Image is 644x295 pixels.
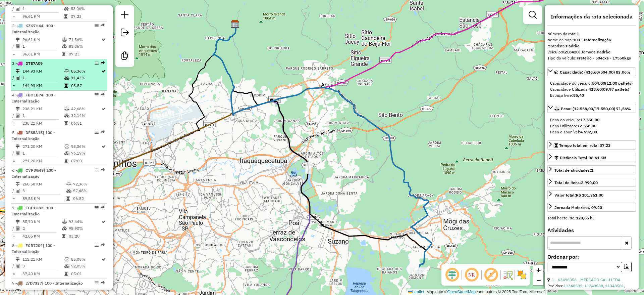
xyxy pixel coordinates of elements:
[102,38,106,42] i: Rota otimizada
[71,288,101,294] td: 67,47%
[64,14,67,18] i: Tempo total em rota
[71,112,101,119] td: 32,14%
[547,140,636,150] a: Tempo total em rota: 07:23
[602,87,629,92] strong: (09,97 pallets)
[12,243,55,254] span: | 100 - Internalização
[22,225,62,232] td: 2
[554,155,606,161] div: Distância Total:
[64,76,69,80] i: % de utilização da cubagem
[12,168,56,179] span: | 100 - Internalização
[16,76,20,80] i: Total de Atividades
[16,114,20,118] i: Total de Atividades
[559,143,610,148] span: Tempo total em rota: 07:23
[16,220,20,224] i: Distância Total
[16,151,20,155] i: Total de Atividades
[66,182,71,186] i: % de utilização do peso
[12,263,15,269] td: /
[22,120,64,127] td: 238,21 KM
[560,70,631,75] span: Capacidade: (418,60/504,00) 83,06%
[22,270,64,277] td: 37,40 KM
[68,43,101,50] td: 83,06%
[547,49,636,55] div: Veículo:
[547,67,636,76] a: Capacidade: (418,60/504,00) 83,06%
[102,289,106,293] i: Rota otimizada
[73,187,105,194] td: 57,48%
[12,23,56,34] span: | 100 - Internalização
[102,107,106,111] i: Rota otimizada
[547,153,636,162] a: Distância Total:96,61 KM
[64,257,69,261] i: % de utilização do peso
[73,195,105,202] td: 06:52
[66,197,70,201] i: Tempo total em rota
[22,233,62,240] td: 42,85 KM
[22,68,64,75] td: 144,93 KM
[547,215,636,221] div: Total hectolitro:
[22,150,64,157] td: 1
[71,270,101,277] td: 05:01
[22,82,64,89] td: 144,93 KM
[12,130,55,141] span: | 100 - Internalização
[12,168,56,179] span: 6 -
[101,93,105,97] em: Rota exportada
[16,189,20,193] i: Total de Atividades
[71,150,101,157] td: 76,19%
[12,51,15,57] td: =
[66,189,71,193] i: % de utilização da cubagem
[95,206,99,210] em: Opções
[12,61,43,66] span: 3 -
[73,181,105,187] td: 72,36%
[552,277,621,282] a: 1 - 63496056 - MERCADO CALU LTDA
[95,93,99,97] em: Opções
[12,225,15,232] td: /
[64,159,68,163] i: Tempo total em rota
[566,43,580,48] strong: Padrão
[16,107,20,111] i: Distância Total
[547,283,625,294] a: 11348582, 11348588, 11348581, 11348583, 11348579
[25,243,43,248] span: FCB7J04
[12,92,56,103] span: | 100 - Internalização
[64,114,69,118] i: % de utilização da cubagem
[576,215,594,220] strong: 120,65 hL
[597,49,610,54] strong: Padrão
[547,114,636,138] div: Peso: (12.558,00/17.550,00) 71,56%
[22,263,64,269] td: 3
[71,82,101,89] td: 03:57
[62,234,65,238] i: Tempo total em rota
[12,158,15,164] td: =
[12,43,15,50] td: /
[62,44,67,48] i: % de utilização da cubagem
[22,43,62,50] td: 1
[68,36,101,43] td: 71,56%
[550,92,633,98] div: Espaço livre:
[533,265,543,275] a: Zoom in
[22,36,62,43] td: 96,61 KM
[12,82,15,89] td: =
[101,281,105,285] em: Rota exportada
[589,155,606,160] span: 96,61 KM
[12,187,15,194] td: /
[550,80,633,86] div: Capacidade do veículo:
[102,220,106,224] i: Rota otimizada
[101,61,105,65] em: Rota exportada
[16,226,20,230] i: Total de Atividades
[547,13,636,20] h4: Informações da rota selecionada
[517,269,527,280] img: Exibir/Ocultar setores
[95,168,99,172] em: Opções
[25,168,44,173] span: CVP8G49
[22,106,64,112] td: 238,21 KM
[16,144,20,149] i: Distância Total
[580,129,597,134] strong: 4.992,00
[25,23,43,28] span: KZK7H44
[621,262,632,272] button: Ordem crescente
[547,178,636,187] a: Total de itens:2.990,00
[102,69,106,73] i: Rota otimizada
[547,55,636,61] div: Tipo do veículo:
[70,13,104,20] td: 07:23
[592,81,605,86] strong: 504,00
[502,269,513,280] img: Fluxo de ruas
[64,69,69,73] i: % de utilização do peso
[12,233,15,240] td: =
[12,205,56,216] span: | 100 - Internalização
[554,168,593,173] span: Total de atividades:
[71,143,101,150] td: 93,36%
